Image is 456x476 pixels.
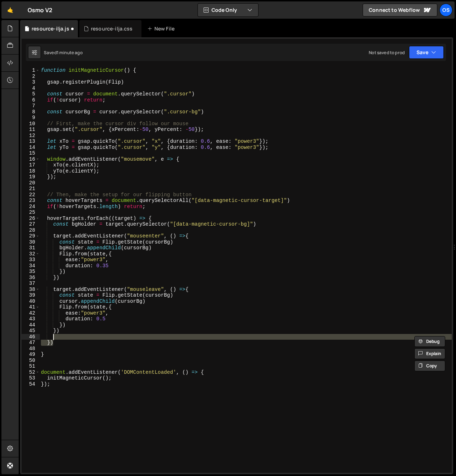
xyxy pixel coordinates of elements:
a: 🤙 [1,1,19,19]
div: 26 [22,216,40,222]
div: 21 [22,186,40,192]
a: Connect to Webflow [363,4,437,17]
div: 54 [22,381,40,387]
div: 7 [22,103,40,109]
div: 32 [22,251,40,257]
div: 29 [22,233,40,239]
div: 14 [22,145,40,151]
div: 23 [22,198,40,204]
div: 50 [22,358,40,364]
div: 37 [22,281,40,287]
div: 30 [22,239,40,245]
div: 3 [22,79,40,85]
div: 39 [22,292,40,298]
div: 38 [22,287,40,293]
div: 20 [22,180,40,186]
div: 27 [22,221,40,227]
div: 47 [22,340,40,346]
div: 16 [22,156,40,162]
div: 13 [22,138,40,145]
div: 33 [22,257,40,263]
div: 41 [22,304,40,310]
div: 5 [22,91,40,97]
div: 45 [22,328,40,334]
div: 25 [22,209,40,216]
div: New File [147,25,177,32]
div: 1 [22,67,40,74]
div: 11 [22,127,40,133]
div: 8 [22,109,40,115]
div: 4 [22,85,40,91]
div: 42 [22,310,40,316]
div: 34 [22,263,40,269]
div: 53 [22,375,40,381]
div: 48 [22,346,40,352]
div: 52 [22,369,40,376]
button: Save [409,46,444,59]
div: resource-ilja.js [32,25,69,32]
div: 9 [22,115,40,121]
div: 1 minute ago [57,50,83,56]
div: Saved [44,50,83,56]
button: Debug [414,336,445,347]
div: 49 [22,352,40,358]
div: 2 [22,74,40,80]
div: resource-ilja.css [91,25,133,32]
div: 10 [22,121,40,127]
div: 44 [22,322,40,328]
div: 19 [22,174,40,180]
button: Code Only [198,4,258,17]
button: Copy [414,360,445,371]
div: 12 [22,133,40,139]
div: 46 [22,334,40,340]
div: Not saved to prod [369,50,405,56]
div: 43 [22,316,40,322]
div: 28 [22,227,40,234]
div: 40 [22,298,40,305]
div: 22 [22,192,40,198]
div: 6 [22,97,40,103]
div: 17 [22,162,40,168]
div: 18 [22,168,40,174]
div: 51 [22,363,40,369]
div: 36 [22,275,40,281]
div: 24 [22,204,40,210]
button: Explain [414,348,445,359]
a: Os [439,4,452,17]
div: 15 [22,150,40,156]
div: 35 [22,269,40,275]
div: Osmo V2 [28,6,52,14]
div: 31 [22,245,40,251]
